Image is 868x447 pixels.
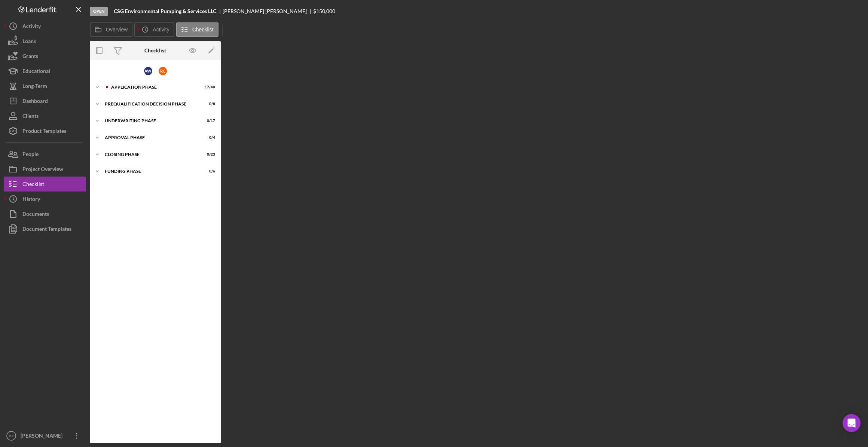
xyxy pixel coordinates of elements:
div: Checklist [144,48,166,53]
button: Checklist [4,177,86,192]
button: History [4,192,86,206]
button: BZ[PERSON_NAME] [4,428,86,443]
div: Closing Phase [105,152,196,157]
div: Long-Term [22,79,47,95]
div: 17 / 40 [202,85,215,89]
div: 0 / 17 [202,119,215,123]
div: Loans [22,34,36,50]
text: BZ [9,434,13,438]
div: A W [144,67,152,75]
button: Overview [90,22,132,37]
label: Activity [153,27,169,33]
div: Project Overview [22,162,63,178]
div: Approval Phase [105,135,196,140]
div: Prequalification Decision Phase [105,102,196,106]
div: Underwriting Phase [105,119,196,123]
button: Clients [4,108,86,123]
div: Clients [22,108,39,125]
div: Open [90,7,108,16]
button: Long-Term [4,79,86,94]
button: Activity [134,22,174,37]
div: Application Phase [111,85,196,89]
div: [PERSON_NAME] [19,428,67,445]
b: CSG Environmental Pumping & Services LLC [114,8,216,14]
button: Documents [4,206,86,221]
div: History [22,192,40,208]
div: 0 / 4 [202,135,215,140]
label: Overview [106,27,128,33]
div: 0 / 23 [202,152,215,157]
div: Funding Phase [105,169,196,174]
div: Checklist [22,177,44,193]
div: Dashboard [22,94,48,110]
div: 0 / 8 [202,102,215,106]
button: Loans [4,34,86,49]
button: Checklist [176,22,218,37]
div: Document Templates [22,221,71,238]
button: Educational [4,64,86,79]
div: Grants [22,49,38,65]
span: $150,000 [313,8,335,14]
div: 0 / 6 [202,169,215,174]
button: Dashboard [4,94,86,108]
div: People [22,147,39,163]
div: R C [159,67,167,75]
button: Grants [4,49,86,64]
div: Activity [22,19,41,36]
div: Open Intercom Messenger [843,414,861,432]
div: [PERSON_NAME] [PERSON_NAME] [223,8,313,14]
button: Product Templates [4,123,86,138]
button: People [4,147,86,162]
button: Document Templates [4,221,86,236]
button: Activity [4,19,86,34]
button: Project Overview [4,162,86,177]
div: Documents [22,206,49,223]
label: Checklist [192,27,214,33]
div: Educational [22,64,50,80]
div: Product Templates [22,123,66,140]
